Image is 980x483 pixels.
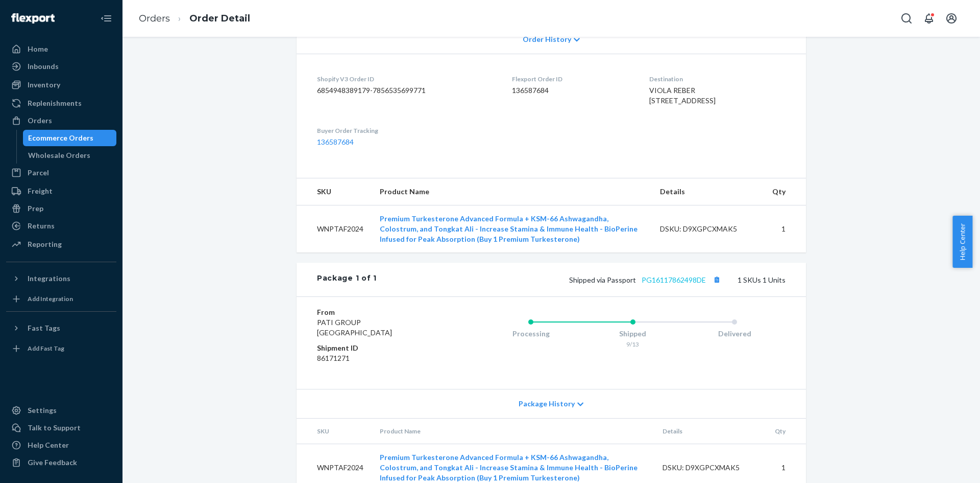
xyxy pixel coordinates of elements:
[11,13,55,24] img: Flexport logo
[317,137,354,146] a: 136587684
[6,58,116,75] a: Inbounds
[28,150,90,160] div: Wholesale Orders
[189,13,250,24] a: Order Detail
[6,320,116,336] button: Fast Tags
[317,343,439,353] dt: Shipment ID
[317,85,496,96] dd: 6854948389179-7856535699771
[28,44,48,54] div: Home
[649,86,716,105] span: VIOLA REBER [STREET_ADDRESS]
[523,34,571,44] span: Order History
[896,8,917,29] button: Open Search Box
[764,178,806,205] th: Qty
[652,178,764,205] th: Details
[96,8,116,29] button: Close Navigation
[28,221,55,231] div: Returns
[317,75,496,83] dt: Shopify V3 Order ID
[6,165,116,181] a: Parcel
[28,80,60,90] div: Inventory
[6,183,116,199] a: Freight
[317,318,392,337] span: PATI GROUP [GEOGRAPHIC_DATA]
[28,423,81,433] div: Talk to Support
[28,133,93,143] div: Ecommerce Orders
[317,353,439,363] dd: 86171271
[297,205,372,253] td: WNPTAF2024
[952,216,972,268] button: Help Center
[767,419,806,444] th: Qty
[317,307,439,317] dt: From
[519,399,575,409] span: Package History
[6,437,116,453] a: Help Center
[6,291,116,307] a: Add Integration
[139,13,170,24] a: Orders
[28,344,64,353] div: Add Fast Tag
[28,405,57,416] div: Settings
[6,218,116,234] a: Returns
[28,440,69,450] div: Help Center
[28,457,77,468] div: Give Feedback
[480,329,582,339] div: Processing
[6,270,116,287] button: Integrations
[6,420,116,436] a: Talk to Support
[654,419,767,444] th: Details
[317,273,377,286] div: Package 1 of 1
[710,273,723,286] button: Copy tracking number
[377,273,786,286] div: 1 SKUs 1 Units
[569,275,723,284] span: Shipped via Passport
[28,116,52,126] div: Orders
[649,75,786,83] dt: Destination
[23,147,117,164] a: Wholesale Orders
[23,130,117,146] a: Ecommerce Orders
[28,239,62,249] div: Reporting
[6,340,116,357] a: Add Fast Tag
[919,8,939,29] button: Open notifications
[512,85,632,96] dd: 136587684
[297,178,372,205] th: SKU
[28,98,82,108] div: Replenishments
[297,419,372,444] th: SKU
[28,186,53,196] div: Freight
[28,323,60,333] div: Fast Tags
[582,329,684,339] div: Shipped
[372,178,652,205] th: Product Name
[372,419,654,444] th: Product Name
[6,112,116,129] a: Orders
[6,236,116,252] a: Reporting
[28,203,43,214] div: Prep
[28,273,70,284] div: Integrations
[28,61,59,72] div: Inbounds
[317,126,496,135] dt: Buyer Order Tracking
[380,214,638,243] a: Premium Turkesterone Advanced Formula + KSM-66 Ashwagandha, Colostrum, and Tongkat Ali - Increase...
[764,205,806,253] td: 1
[28,168,49,178] div: Parcel
[6,95,116,111] a: Replenishments
[6,41,116,57] a: Home
[582,340,684,349] div: 9/13
[941,8,962,29] button: Open account menu
[380,453,638,482] a: Premium Turkesterone Advanced Formula + KSM-66 Ashwagandha, Colostrum, and Tongkat Ali - Increase...
[131,4,258,34] ol: breadcrumbs
[663,463,758,473] div: DSKU: D9XGPCXMAK5
[6,200,116,217] a: Prep
[660,224,756,234] div: DSKU: D9XGPCXMAK5
[28,294,73,303] div: Add Integration
[642,275,706,284] a: PG16117862498DE
[512,75,632,83] dt: Flexport Order ID
[6,402,116,419] a: Settings
[6,77,116,93] a: Inventory
[6,454,116,471] button: Give Feedback
[683,329,786,339] div: Delivered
